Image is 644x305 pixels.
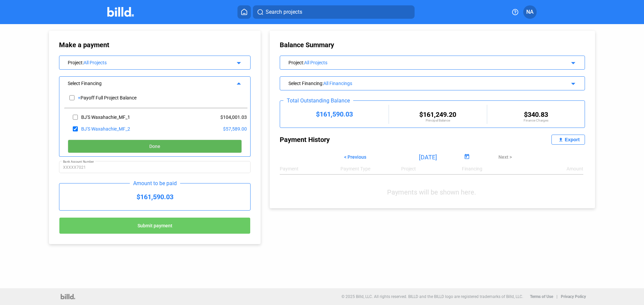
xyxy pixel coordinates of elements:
[498,154,512,160] span: Next >
[280,135,432,145] div: Payment History
[323,81,547,86] div: All Financings
[288,59,547,65] div: Project
[68,59,224,65] div: Project
[266,8,302,16] span: Search projects
[551,135,585,145] button: Export
[280,166,340,171] div: Payment
[84,60,224,65] div: All Projects
[288,79,547,86] div: Select Financing
[565,137,580,142] div: Export
[81,126,130,132] div: BJ'S Waxahachie_MF_2
[401,166,462,171] div: Project
[107,7,134,17] img: Billd Company Logo
[462,166,523,171] div: Financing
[389,119,486,122] div: Principal Balance
[68,79,224,86] div: Select Financing
[283,97,353,104] div: Total Outstanding Balance
[526,8,534,16] span: NA
[556,294,557,299] p: |
[234,79,242,87] mat-icon: arrow_drop_up
[567,166,583,171] div: Amount
[568,79,576,87] mat-icon: arrow_drop_down
[280,188,583,196] div: Payments will be shown here.
[561,294,586,299] b: Privacy Policy
[462,153,471,162] button: Open calendar
[80,95,137,100] div: Payoff Full Project Balance
[83,60,84,65] span: :
[487,119,585,122] div: Finance Charges
[341,294,523,299] p: © 2025 Billd, LLC. All rights reserved. BILLD and the BILLD logo are registered trademarks of Bil...
[304,60,547,65] div: All Projects
[493,151,517,163] button: Next >
[149,144,160,149] span: Done
[487,110,585,119] div: $340.83
[523,5,537,19] button: NA
[78,95,80,100] div: +
[61,294,75,299] img: logo
[280,41,585,49] div: Balance Summary
[59,217,251,234] button: Submit payment
[234,58,242,66] mat-icon: arrow_drop_down
[339,151,371,163] button: < Previous
[81,115,130,120] div: BJ'S Waxahachie_MF_1
[59,41,174,49] div: Make a payment
[138,223,172,229] span: Submit payment
[557,136,565,144] mat-icon: file_upload
[303,60,304,65] span: :
[280,110,388,118] div: $161,590.03
[344,154,366,160] span: < Previous
[340,166,401,171] div: Payment Type
[183,123,247,135] div: $57,589.00
[68,140,242,153] button: Done
[130,180,180,186] div: Amount to be paid
[253,5,415,19] button: Search projects
[183,111,247,123] div: $104,001.03
[59,183,250,210] div: $161,590.03
[322,81,323,86] span: :
[530,294,553,299] b: Terms of Use
[389,110,486,119] div: $161,249.20
[568,58,576,66] mat-icon: arrow_drop_down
